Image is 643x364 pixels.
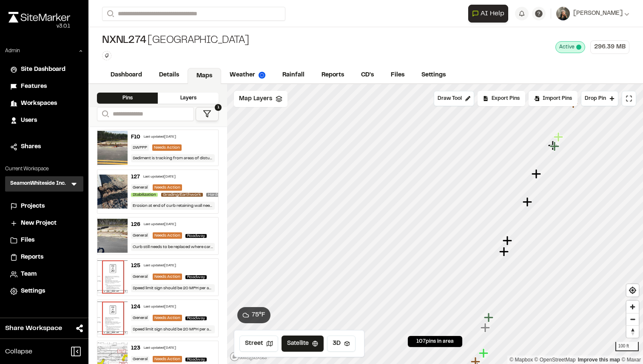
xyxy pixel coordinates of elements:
[97,131,128,165] img: file
[416,338,454,345] span: 107 pins in area
[556,7,570,20] img: User
[196,107,219,121] button: 1
[221,67,274,83] a: Weather
[5,347,32,357] span: Collapse
[131,315,149,321] div: General
[573,9,623,18] span: [PERSON_NAME]
[523,197,534,208] div: Map marker
[535,357,576,363] a: OpenStreetMap
[97,93,158,104] div: Pins
[131,202,215,210] div: Erosion at end of curb retaining wall needs to be addressed. Small area of trail that has been lo...
[621,357,641,363] a: Maxar
[152,144,182,151] div: Needs Action
[10,142,78,152] a: Shares
[556,7,629,20] button: [PERSON_NAME]
[492,95,520,102] span: Export Pins
[97,260,128,294] img: file
[438,95,462,102] span: Draw Tool
[21,253,43,262] span: Reports
[529,91,578,106] div: Import Pins into your project
[21,142,41,152] span: Shares
[478,91,525,106] div: No pins available to export
[543,95,572,102] span: Import Pins
[10,253,78,262] a: Reports
[503,235,514,246] div: Map marker
[548,140,559,151] div: Map marker
[532,169,543,180] div: Map marker
[10,219,78,228] a: New Project
[479,348,490,359] div: Map marker
[230,352,267,361] a: Mapbox logo
[206,193,230,197] span: Hardscape
[626,301,639,313] button: Zoom in
[9,12,70,23] img: rebrand.png
[131,173,140,181] div: 127
[97,107,112,121] button: Search
[484,312,495,323] div: Map marker
[626,284,639,296] button: Find my location
[313,67,353,83] a: Reports
[153,356,182,362] div: Needs Action
[131,303,140,311] div: 124
[97,175,128,209] img: file
[282,336,324,352] button: Satellite
[21,65,65,74] span: Site Dashboard
[153,232,182,239] div: Needs Action
[626,325,639,338] button: Reset bearing to north
[144,346,176,351] div: Last updated [DATE]
[153,184,182,191] div: Needs Action
[5,165,83,173] p: Current Workspace
[143,175,176,180] div: Last updated [DATE]
[382,67,413,83] a: Files
[10,180,66,188] h3: SeamonWhiteside Inc.
[626,326,639,338] span: Reset bearing to north
[499,246,510,257] div: Map marker
[215,104,222,111] span: 1
[509,357,533,363] a: Mapbox
[468,5,512,23] div: Open AI Assistant
[569,98,580,109] div: Map marker
[21,287,45,296] span: Settings
[576,45,581,50] span: This project is active and counting against your active project count.
[131,344,140,352] div: 123
[185,234,207,238] span: Roadway
[102,34,146,48] span: NXNL274
[237,307,270,323] button: 75°F
[10,287,78,296] a: Settings
[10,82,78,91] a: Features
[10,270,78,279] a: Team
[10,236,78,245] a: Files
[585,95,606,102] span: Drop Pin
[131,154,215,162] div: Sediment is tracking from areas of disturbance onto roadway and into nearby [GEOGRAPHIC_DATA]. Ar...
[615,342,639,351] div: 100 ft
[144,305,176,310] div: Last updated [DATE]
[581,91,618,106] button: Drop Pin
[590,40,629,54] div: 296.39 MB
[9,23,70,30] div: Oh geez...please don't...
[153,274,182,280] div: Needs Action
[10,99,78,108] a: Workspaces
[21,236,34,245] span: Files
[131,284,215,292] div: Speed limit sign should be 20 MPH per approved plans, not 25 MPH.
[578,357,620,363] a: Map feedback
[626,313,639,325] button: Zoom out
[434,91,474,106] button: Draw Tool
[21,99,57,108] span: Workspaces
[259,72,265,79] img: precipai.png
[21,270,37,279] span: Team
[21,202,45,211] span: Projects
[97,219,128,253] img: file
[131,325,215,333] div: Speed limit sign should be 20 MPH per approved plans, not 25 MPH.
[131,144,149,151] div: SWPPP
[252,310,265,320] span: 75 ° F
[554,132,565,143] div: Map marker
[131,232,149,239] div: General
[131,184,149,191] div: General
[102,67,151,83] a: Dashboard
[144,263,176,268] div: Last updated [DATE]
[559,43,575,51] span: Active
[185,275,207,279] span: Roadway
